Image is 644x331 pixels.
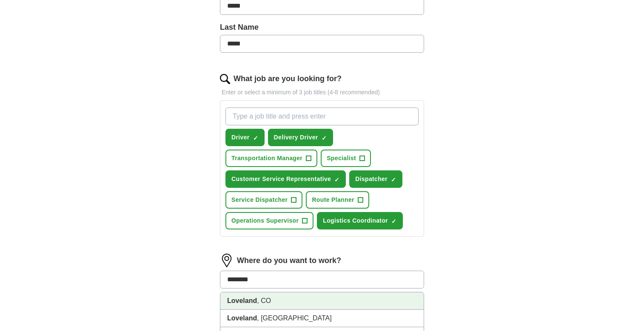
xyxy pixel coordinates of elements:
img: location.png [220,254,234,267]
span: ✓ [391,176,396,183]
strong: Loveland [227,297,257,304]
button: Route Planner [306,191,369,209]
span: Customer Service Representative [231,175,331,184]
span: ✓ [322,135,327,141]
label: What job are you looking for? [234,73,342,85]
span: Driver [231,133,250,142]
p: Enter or select a minimum of 3 job titles (4-8 recommended) [220,88,424,97]
span: Transportation Manager [231,154,302,163]
span: ✓ [391,218,396,225]
button: Delivery Driver✓ [268,129,333,146]
input: Type a job title and press enter [225,108,419,125]
li: , CO [220,292,424,310]
button: Logistics Coordinator✓ [317,212,403,229]
span: Specialist [327,154,356,163]
button: Transportation Manager [225,150,317,167]
span: Dispatcher [355,175,388,184]
span: ✓ [253,135,258,141]
span: Operations Supervisor [231,216,299,225]
label: Last Name [220,22,424,33]
span: Logistics Coordinator [323,216,388,225]
img: search.png [220,74,230,84]
span: Route Planner [312,195,354,204]
button: Customer Service Representative✓ [225,170,346,188]
li: , [GEOGRAPHIC_DATA] [220,310,424,327]
strong: Loveland [227,314,257,322]
label: Where do you want to work? [237,255,341,266]
button: Driver✓ [225,129,265,146]
span: Service Dispatcher [231,195,288,204]
button: Operations Supervisor [225,212,313,229]
button: Specialist [321,150,371,167]
button: Dispatcher✓ [349,170,402,188]
span: ✓ [334,176,339,183]
span: Delivery Driver [274,133,318,142]
button: Service Dispatcher [225,191,302,209]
